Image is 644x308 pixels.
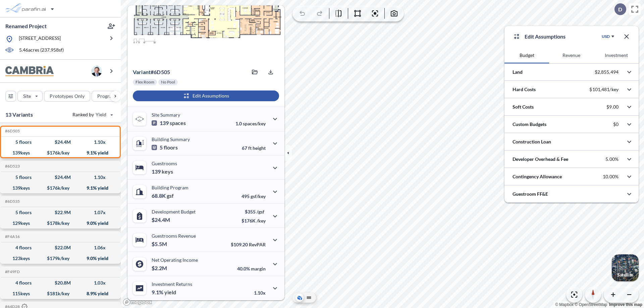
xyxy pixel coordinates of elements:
p: 40.0% [237,266,266,271]
a: Mapbox [555,302,574,307]
p: Land [513,69,523,75]
p: Developer Overhead & Fee [513,156,568,163]
p: Program [97,93,116,100]
p: Guestroom FF&E [513,191,548,197]
button: Investment [594,47,639,63]
span: /key [257,218,266,224]
p: $9.00 [606,104,619,110]
p: Investment Returns [152,281,192,287]
h5: Click to copy the code [4,199,20,204]
p: Building Program [152,185,189,190]
button: Budget [504,47,549,63]
button: Aerial View [296,294,304,302]
span: RevPAR [249,242,266,247]
img: BrandImage [5,66,54,76]
p: [STREET_ADDRESS] [19,35,61,43]
button: Switcher ImageSatellite [612,254,639,281]
p: Site [23,93,31,100]
p: $109.20 [231,242,266,247]
button: Site Plan [305,294,313,302]
button: Edit Assumptions [133,90,279,101]
a: Mapbox homepage [123,298,152,306]
p: Flex Room [136,79,154,85]
p: D [618,6,622,12]
p: 5.46 acres ( 237,958 sf) [19,47,64,54]
h5: Click to copy the code [4,129,20,133]
span: spaces [170,120,186,126]
span: Yield [96,111,107,118]
p: Development Budget [152,209,196,214]
span: height [253,145,266,151]
span: margin [251,266,266,271]
p: Edit Assumptions [525,33,566,41]
p: View Floorplans [145,50,180,55]
p: $5.5M [152,241,168,247]
p: 139 [152,120,186,126]
span: keys [162,168,173,175]
p: $2.2M [152,265,168,271]
img: Switcher Image [612,254,639,281]
p: 5 [152,144,178,151]
p: Hard Costs [513,86,536,93]
p: Contingency Allowance [513,173,562,180]
p: Net Operating Income [152,257,198,263]
p: Building Summary [152,136,190,142]
span: ft [248,145,252,151]
p: 10.00% [603,174,619,180]
p: 9.1% [152,289,176,296]
p: Prototypes Only [50,93,85,100]
p: $355 [241,209,266,214]
p: Construction Loan [513,138,551,145]
p: $24.4M [152,217,171,223]
a: OpenStreetMap [575,302,607,307]
p: Site Summary [152,112,180,118]
span: floors [164,144,178,151]
img: user logo [91,66,102,76]
span: Variant [133,69,151,75]
div: USD [602,34,610,39]
p: Soft Costs [513,104,534,110]
p: $176K [241,218,266,224]
p: # 6d505 [133,69,170,75]
span: gsf [167,192,174,199]
h5: Click to copy the code [4,234,20,239]
span: gsf/key [251,193,266,199]
h5: Click to copy the code [4,269,20,274]
p: 1.10x [254,290,266,296]
p: 68.8K [152,192,174,199]
p: Renamed Project [5,22,47,30]
a: Improve this map [609,302,642,307]
button: Program [92,91,128,102]
span: /gsf [257,209,264,214]
p: 139 [152,168,173,175]
button: Prototypes Only [44,91,90,102]
p: 1.0 [235,121,266,126]
button: Site [17,91,43,102]
span: yield [164,289,176,296]
p: 495 [241,193,266,199]
p: $101,481/key [589,86,619,93]
p: Guestrooms Revenue [152,233,196,239]
p: 13 Variants [5,111,33,119]
button: Ranked by Yield [67,109,117,120]
p: 5.00% [605,156,619,162]
button: Revenue [549,47,594,63]
p: Custom Budgets [513,121,546,128]
p: Guestrooms [152,161,177,166]
p: Satellite [617,272,633,278]
p: $0 [613,121,619,127]
p: $2,855,494 [595,69,619,75]
span: spaces/key [243,121,266,126]
h5: Click to copy the code [4,164,20,169]
p: No Pool [161,79,175,85]
p: 67 [242,145,266,151]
